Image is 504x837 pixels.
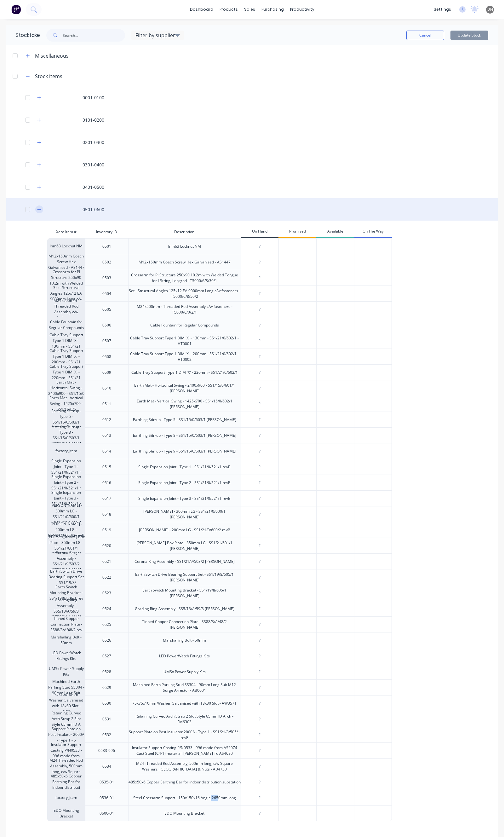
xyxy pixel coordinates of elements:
[85,333,128,349] div: 0507
[128,664,241,679] div: UMSx Power Supply Kits
[85,648,128,664] div: 0527
[85,364,128,380] div: 0509
[85,380,128,396] div: 0510
[128,364,241,380] div: Cable Tray Support Type 1 DIM 'X' - 220mm - SS1/21/0/602/1
[85,695,128,711] div: 0530
[128,475,241,490] div: Single Expansion Joint - Type 2 - SS1/21/0/521/1 revB
[450,31,488,40] button: Update Stock
[128,601,241,616] div: Grading Ring Assembly - SS5/13/A/59/3 [PERSON_NAME]
[85,301,128,317] div: 0505
[47,601,85,616] div: Grading Ring Assembly - SS5/13/A/59/3 [PERSON_NAME]
[128,758,241,774] div: M24 Threaded Rod Assembly, 500mm long, c/w Square Washers, [GEOGRAPHIC_DATA] & Nuts - AB4730
[128,616,241,632] div: Tinned Copper Connection Plate - SS88/3/A/48/2 [PERSON_NAME]
[241,648,278,664] div: ?
[128,506,241,522] div: [PERSON_NAME] - 300mm LG - SS1/21/0/600/1 [PERSON_NAME]
[241,601,278,617] div: ?
[241,286,278,302] div: ?
[241,664,278,680] div: ?
[85,270,128,286] div: 0503
[128,459,241,475] div: Single Expansion Joint - Type 1 - SS1/21/0/521/1 revB
[85,727,128,742] div: 0532
[128,679,241,695] div: Machined Earth Parking Stud SS304 - 90mm Long Suit M12 Surge Arrestor - AB0001
[47,648,85,664] div: LED PowerWatch Fittings Kits
[128,553,241,569] div: Corona Ring Assembly - SS1/21/9/503/2 [PERSON_NAME]
[47,490,85,506] div: Single Expansion Joint - Type 3 - SS1/21/0/521/1 r
[128,522,241,538] div: [PERSON_NAME] - 200mm LG - SS1/21/0/600/2 revB
[85,805,128,821] div: 0600-01
[128,727,241,742] div: Support Plate on Post Insulator 2000A - Type 1 - SS1/21/8/505/1 revE
[47,679,85,695] div: Machined Earth Parking Stud SS304 - 90mm Long Suit
[316,226,354,238] div: Available
[241,475,278,491] div: ?
[47,396,85,412] div: Earth Mat - Vertical Swing - 1425x700 - SS1/15/0/6
[241,365,278,380] div: ?
[85,790,128,805] div: 0536-01
[47,238,85,254] div: lnm63 Locknut NM
[47,758,85,774] div: M24 Threaded Rod Assembly, 500mm long, c/w Square
[241,254,278,270] div: ?
[128,569,241,585] div: Earth Switch Drive Bearing Support Set - SS1/19/8/605/1 [PERSON_NAME]
[128,396,241,412] div: Earth Mat - Vertical Swing - 1425x700 - SS1/15/0/602/1 [PERSON_NAME]
[47,475,85,490] div: Single Expansion Joint - Type 2 - SS1/21/0/521/1 r
[85,742,128,758] div: 0533-996
[85,349,128,364] div: 0508
[241,302,278,317] div: ?
[128,427,241,443] div: Earthing Stirrup - Type 8 - SS1/15/0/603/1 [PERSON_NAME]
[85,226,128,238] div: Inventory ID
[85,427,128,443] div: 0513
[431,5,454,14] div: settings
[241,443,278,459] div: ?
[85,490,128,506] div: 0517
[241,569,278,585] div: ?
[85,664,128,679] div: 0528
[128,632,241,648] div: Marshalling Bolt - 50mm
[47,585,85,601] div: Earth Switch Mounting Bracket - SS1/19/8/605/1 rev
[85,412,128,427] div: 0512
[241,743,278,759] div: ?
[128,443,241,459] div: Earthing Stirrup - Type 9 - SS1/15/0/603/1 [PERSON_NAME]
[241,538,278,554] div: ?
[47,427,85,443] div: Earthing Stirrup - Type 8 - SS1/15/0/603/1 [PERSON_NAME]
[241,491,278,506] div: ?
[128,774,241,790] div: 485x50x6 Copper Earthing Bar for indoor distribution substation
[85,396,128,412] div: 0511
[241,317,278,333] div: ?
[6,25,40,45] div: Stocktake
[47,506,85,522] div: [PERSON_NAME] - 300mm LG - SS1/21/0/600/1 [PERSON_NAME]
[241,759,278,774] div: ?
[47,286,85,301] div: Set - Structural Angles 125x12 EA 9000mm Long c/w
[35,72,62,80] div: Stock items
[241,270,278,286] div: ?
[85,679,128,695] div: 0529
[128,380,241,396] div: Earth Mat - Horizontal Swing - 2400x900 - SS1/15/0/601/1 [PERSON_NAME]
[278,226,316,238] div: Promised
[47,349,85,364] div: Cable Tray Support Type 1 DIM 'X' - 200mm - SS1/21
[128,349,241,364] div: Cable Tray Support Type 1 DIM 'X' - 200mm - SS1/21/0/602/1 - HT0002
[47,632,85,648] div: Marshalling Bolt - 50mm
[241,396,278,412] div: ?
[241,349,278,365] div: ?
[47,727,85,742] div: Support Plate on Post Insulator 2000A - Type 1 - S
[128,790,241,805] div: Steel Crossarm Support - 150x150x16 Angle 2650mm long
[241,5,258,14] div: sales
[47,443,85,459] div: factory_item
[47,711,85,727] div: Retaining Curved Arch Strap 2 Slot Style 65mm ID A
[128,648,241,664] div: LED PowerWatch Fittings Kits
[128,301,241,317] div: M24x500mm - Threaded Rod Assembly c/w fasteners - T5000/6/0/2/1
[128,538,241,553] div: [PERSON_NAME] Box Plate - 350mm LG - SS1/21/601/1 [PERSON_NAME]
[241,226,278,238] div: On Hand
[85,475,128,490] div: 0516
[47,538,85,553] div: [PERSON_NAME] Box Plate - 350mm LG - SS1/21/601/1 [PERSON_NAME]
[85,254,128,270] div: 0502
[487,7,493,12] span: DH
[85,553,128,569] div: 0521
[47,270,85,286] div: Crossarm for PI Structure 250x90 10.2m with Welded
[241,412,278,428] div: ?
[241,617,278,632] div: ?
[187,5,216,14] a: dashboard
[47,301,85,317] div: M24x500mm - Threaded Rod Assembly c/w fasteners -
[85,632,128,648] div: 0526
[258,5,287,14] div: purchasing
[241,790,278,806] div: ?
[11,5,21,14] img: Factory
